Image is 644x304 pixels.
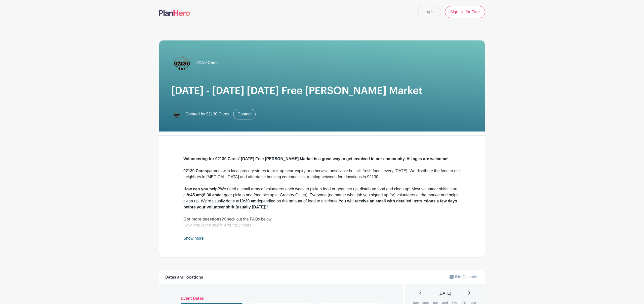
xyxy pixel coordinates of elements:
h1: [DATE] - [DATE] [DATE] Free [PERSON_NAME] Market [171,85,473,97]
strong: 8:45 am [187,193,202,197]
span: [DATE] [438,290,451,296]
h6: Dates and locations [165,275,203,280]
a: Log In [417,6,441,18]
img: Untitled-Artwork%20(4).png [171,109,181,119]
div: Around 2 hours. [183,222,461,228]
div: Check out the FAQs below: [183,216,461,222]
strong: Volunteering for 92130 Cares' [DATE] Free [PERSON_NAME] Market is a great way to get involved in ... [183,157,449,161]
h6: Event Dates [180,296,383,301]
span: 92130 Cares [195,60,219,66]
strong: 8:30 am [203,193,218,197]
strong: You will receive an email with detailed instructions a few days before your volunteer shift (usua... [183,199,457,209]
strong: 92130 Cares [183,169,207,173]
div: partners with local grocery stores to pick up near-expiry or otherwise unsellable but still fresh... [183,168,461,180]
li: 8:45 am: Volunteer shifts to pickup food at the grocery store or set up onsite (8:30 a.m. for Gro... [187,228,461,234]
em: How long is the shift? [183,223,222,227]
a: Contact [233,109,256,119]
strong: How can you help? [183,187,220,191]
a: Show More [183,236,204,242]
div: We need a small army of volunteers each week to pickup food or gear, set up, distribute food and ... [183,186,461,210]
strong: 10:30 am [239,199,257,203]
img: logo-507f7623f17ff9eddc593b1ce0a138ce2505c220e1c5a4e2b4648c50719b7d32.svg [159,10,190,16]
span: Created by 92130 Cares [185,111,229,117]
img: 92130Cares_Logo_(1).png [171,53,191,73]
a: Hide Calendar [450,275,479,279]
strong: Got more questions? [183,217,224,221]
a: Sign Up for Free [445,6,485,18]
